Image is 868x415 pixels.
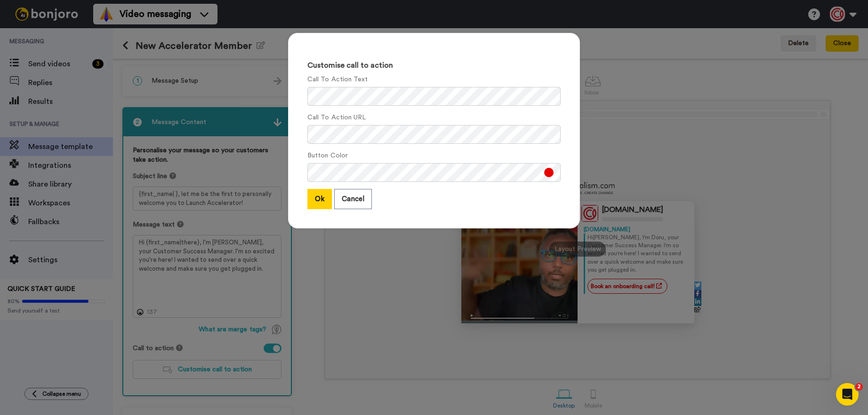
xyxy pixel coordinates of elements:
[307,189,332,209] button: Ok
[836,383,859,406] iframe: Intercom live chat
[307,75,368,85] label: Call To Action Text
[334,189,372,209] button: Cancel
[307,151,348,161] label: Button Color
[855,383,863,391] span: 2
[307,62,561,70] h3: Customise call to action
[307,113,366,123] label: Call To Action URL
